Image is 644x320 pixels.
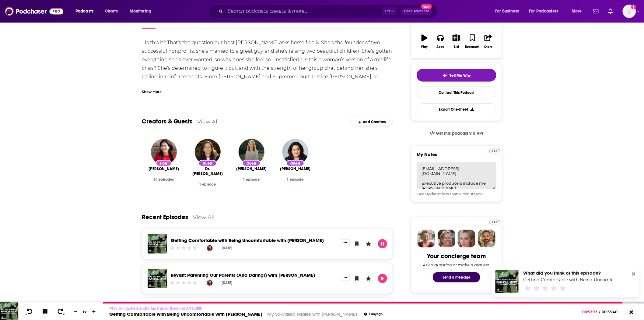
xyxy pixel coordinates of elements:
[417,30,432,52] button: Play
[236,166,267,171] a: Gretchen Rubin
[142,38,393,107] div: …Is this it? That’s the question our host [PERSON_NAME] asks herself daily. She’s the founder of ...
[25,313,27,316] span: 10
[282,139,308,165] img: Zarna Garg
[191,182,225,187] div: 1 episode
[23,308,35,316] button: 10
[417,151,496,162] label: My Notes
[242,160,261,166] div: Guest
[147,177,181,182] div: 34 episodes
[606,6,615,16] a: Show notifications dropdown
[458,230,475,247] img: Jules Profile
[491,6,527,16] button: open menu
[572,7,582,16] span: More
[156,160,172,166] div: Host
[149,166,179,171] span: [PERSON_NAME]
[481,30,496,52] button: Share
[436,131,483,136] span: Get this podcast via API
[495,270,519,293] img: Getting Comfortable with Being Uncomfortable with Lilly Singh
[151,139,177,165] img: Reshma Saujani
[222,246,232,250] div: [DATE]
[422,45,428,49] div: Play
[417,103,496,115] button: Export One-Sheet
[631,5,636,9] svg: Add a profile image
[417,162,496,189] textarea: [EMAIL_ADDRESS][DOMAIN_NAME] Executive producers include me, [PERSON_NAME], [PERSON_NAME], and [P...
[489,219,500,225] a: Pro website
[142,213,188,221] a: Recent Episodes
[280,166,310,171] a: Zarna Garg
[207,280,213,286] img: Reshma Saujani
[432,30,448,52] button: Apps
[193,214,215,220] a: View All
[484,45,492,49] div: Share
[418,230,435,247] img: Sydney Profile
[417,87,496,98] a: Contact This Podcast
[280,166,310,171] span: [PERSON_NAME]
[525,6,567,16] button: open menu
[197,118,219,125] a: View All
[623,5,636,18] button: Show profile menu
[364,239,373,248] button: Leave a Rating
[267,311,357,317] a: My So-Called Midlife with [PERSON_NAME]
[352,274,362,283] button: Bookmark Episode
[378,274,387,283] button: Play
[599,310,600,314] span: /
[148,269,167,288] img: Revisit: Parenting Our Parents (And Dating!) with Yvette Nicole Brown
[109,311,262,317] a: Getting Comfortable with Being Uncomfortable with [PERSON_NAME]
[101,6,121,16] a: Charts
[130,7,151,16] span: Monitoring
[465,45,480,49] div: Bookmark
[523,270,613,276] div: What did you think of this episode?
[443,73,447,78] img: tell me why sparkle
[600,310,624,314] span: 00:55:40
[170,246,198,251] div: Community Rating: 0 out of 5
[567,6,590,16] button: open menu
[364,313,383,316] div: 1 day ago
[591,6,601,16] a: Show notifications dropdown
[489,149,500,154] img: Podchaser Pro
[378,239,387,248] button: Pause
[236,166,267,171] span: [PERSON_NAME]
[75,7,93,16] span: Podcasts
[286,160,304,166] div: Guest
[214,4,443,18] div: Search podcasts, credits, & more...
[351,116,393,127] div: Add Creators
[195,139,221,165] a: Dr. Julie Holland
[191,166,225,176] a: Dr. Julie Holland
[71,6,101,16] button: open menu
[423,262,490,267] div: Ask a question or make a request.
[5,5,63,17] img: Podchaser - Follow, Share and Rate Podcasts
[442,192,476,196] span: less than a minute
[191,166,225,176] span: Dr. [PERSON_NAME]
[125,6,159,16] button: open menu
[404,10,429,13] span: Open Advanced
[437,45,445,49] div: Apps
[234,177,268,182] div: 1 episode
[171,272,315,278] a: Revisit: Parenting Our Parents (And Dating!) with Yvette Nicole Brown
[239,139,264,165] img: Gretchen Rubin
[142,118,192,125] a: Creators & Guests
[427,252,486,260] div: Your concierge team
[341,239,350,246] button: Show More Button
[170,281,198,285] div: Community Rating: 0 out of 5
[198,160,217,166] div: Guest
[171,237,324,243] a: Getting Comfortable with Being Uncomfortable with Lilly Singh
[109,306,383,311] p: Playing cached audio (as transcribed on [DATE] )
[105,7,118,16] span: Charts
[148,234,167,254] img: Getting Comfortable with Being Uncomfortable with Lilly Singh
[478,230,495,247] img: Jon Profile
[364,274,373,283] button: Leave a Rating
[149,166,179,171] a: Reshma Saujani
[417,192,483,196] span: Last Updated: ago
[222,281,232,285] div: [DATE]
[623,5,636,18] img: User Profile
[207,245,213,251] img: Reshma Saujani
[401,8,432,15] button: Open AdvancedNew
[63,313,65,316] span: 30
